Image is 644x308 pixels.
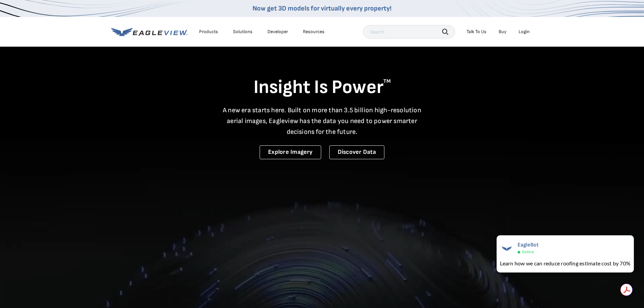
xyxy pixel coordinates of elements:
div: Resources [303,29,325,35]
a: Now get 3D models for virtually every property! [253,4,391,13]
a: Developer [267,29,288,35]
sup: TM [383,78,391,85]
span: EagleBot [518,242,539,248]
span: Online [522,250,534,255]
div: Talk To Us [467,29,486,35]
a: Buy [499,29,506,35]
a: Discover Data [329,145,384,159]
input: Search [363,25,455,39]
img: EagleBot [500,242,514,255]
h1: Insight Is Power [111,76,533,99]
div: Products [199,29,218,35]
div: Learn how we can reduce roofing estimate cost by 70% [500,259,630,267]
p: A new era starts here. Built on more than 3.5 billion high-resolution aerial images, Eagleview ha... [219,105,426,137]
a: Explore Imagery [260,145,321,159]
div: Login [519,29,530,35]
div: Solutions [233,29,253,35]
